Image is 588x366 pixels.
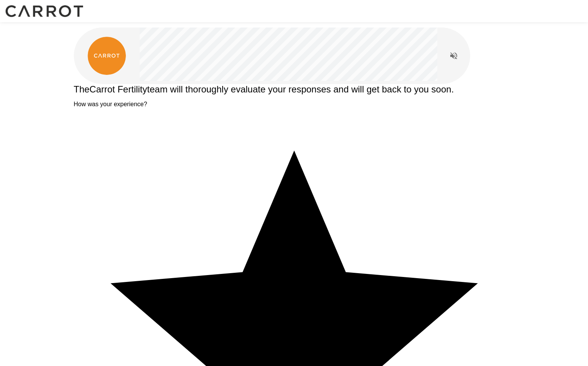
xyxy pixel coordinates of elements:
span: The [74,84,90,94]
span: Carrot Fertility [90,84,147,94]
button: Read questions aloud [446,48,461,63]
p: How was your experience? [74,101,515,108]
img: carrot_logo.png [88,37,126,75]
span: team will thoroughly evaluate your responses and will get back to you soon. [147,84,454,94]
